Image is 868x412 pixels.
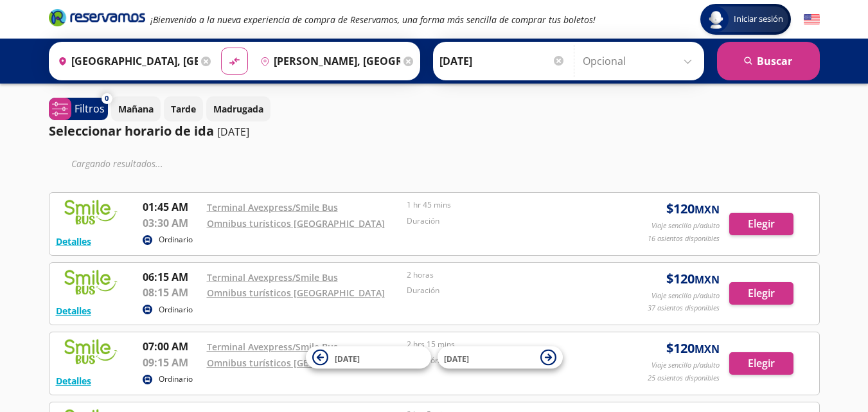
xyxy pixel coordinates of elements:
button: English [804,12,820,28]
small: MXN [695,273,720,287]
em: Cargando resultados ... [71,157,163,170]
span: $ 120 [666,269,720,289]
input: Buscar Origen [53,45,198,77]
p: Viaje sencillo p/adulto [651,220,720,231]
span: $ 120 [666,339,720,358]
a: Omnibus turísticos [GEOGRAPHIC_DATA] [207,217,385,229]
input: Opcional [583,45,698,77]
span: Iniciar sesión [729,13,788,26]
img: RESERVAMOS [56,199,127,225]
p: Viaje sencillo p/adulto [651,360,720,371]
a: Terminal Avexpress/Smile Bus [207,271,338,283]
p: 06:15 AM [143,269,200,285]
p: 09:15 AM [143,355,200,370]
p: 07:00 AM [143,339,200,354]
p: Ordinario [159,234,193,246]
button: Madrugada [206,96,270,121]
a: Brand Logo [49,8,145,31]
a: Omnibus turísticos [GEOGRAPHIC_DATA] [207,357,385,369]
small: MXN [695,342,720,356]
i: Brand Logo [49,8,145,27]
button: 0Filtros [49,98,108,120]
p: Mañana [118,102,154,116]
span: $ 120 [666,199,720,219]
button: [DATE] [306,346,431,369]
img: RESERVAMOS [56,269,127,295]
em: ¡Bienvenido a la nueva experiencia de compra de Reservamos, una forma más sencilla de comprar tus... [150,13,596,26]
a: Omnibus turísticos [GEOGRAPHIC_DATA] [207,287,385,299]
button: Elegir [729,282,793,305]
img: RESERVAMOS [56,339,127,364]
p: 2 horas [407,269,601,281]
p: Duración [407,285,601,296]
span: 0 [105,93,109,104]
span: [DATE] [444,353,469,364]
button: Detalles [56,374,91,388]
input: Elegir Fecha [439,45,565,77]
p: 2 hrs 15 mins [407,339,601,350]
p: Tarde [171,102,196,116]
p: 37 asientos disponibles [648,303,720,314]
p: Madrugada [213,102,263,116]
p: 25 asientos disponibles [648,373,720,384]
a: Terminal Avexpress/Smile Bus [207,201,338,213]
span: [DATE] [335,353,360,364]
p: Ordinario [159,373,193,385]
button: Elegir [729,352,793,375]
p: 08:15 AM [143,285,200,300]
p: Seleccionar horario de ida [49,121,214,141]
p: Ordinario [159,304,193,316]
p: Viaje sencillo p/adulto [651,291,720,301]
p: 16 asientos disponibles [648,233,720,244]
small: MXN [695,202,720,217]
p: Duración [407,215,601,227]
p: 01:45 AM [143,199,200,215]
button: Mañana [111,96,161,121]
button: Buscar [717,42,820,80]
button: Detalles [56,235,91,248]
p: 1 hr 45 mins [407,199,601,211]
p: Filtros [75,101,105,116]
p: 03:30 AM [143,215,200,231]
button: Detalles [56,304,91,318]
button: [DATE] [438,346,563,369]
button: Tarde [164,96,203,121]
button: Elegir [729,213,793,235]
input: Buscar Destino [255,45,400,77]
p: [DATE] [217,124,249,139]
a: Terminal Avexpress/Smile Bus [207,341,338,353]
